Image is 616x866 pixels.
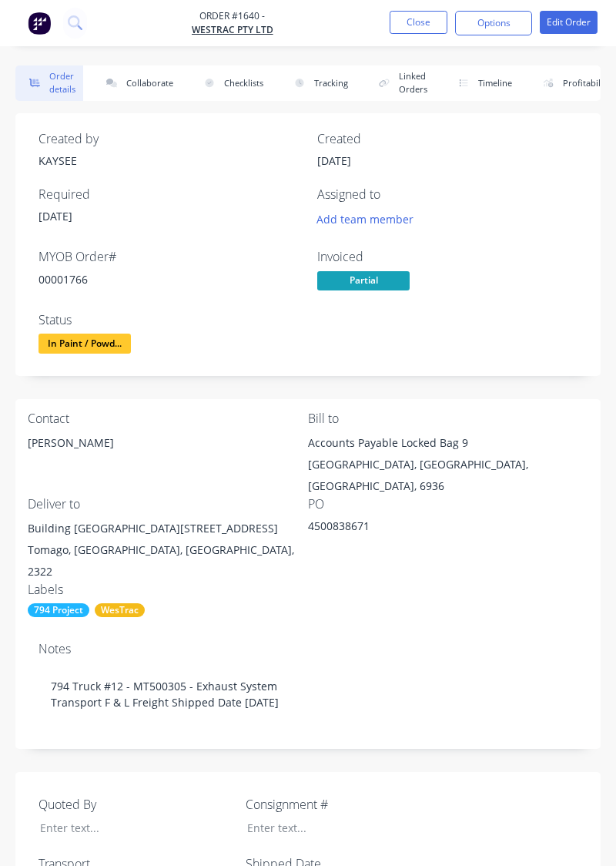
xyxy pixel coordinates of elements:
div: WesTrac [95,603,145,617]
div: 00001766 [38,271,299,287]
div: [GEOGRAPHIC_DATA], [GEOGRAPHIC_DATA], [GEOGRAPHIC_DATA], 6936 [308,454,588,497]
div: Bill to [308,411,588,426]
button: Add team member [317,208,422,229]
button: Timeline [444,65,520,101]
div: 794 Truck #12 - MT500305 - Exhaust System Transport F & L Freight Shipped Date [DATE] [38,663,577,726]
label: Quoted By [38,795,231,814]
div: Required [38,187,299,202]
button: In Paint / Powd... [38,334,131,357]
span: [DATE] [317,153,351,168]
button: Order details [15,65,83,101]
img: Factory [28,12,51,35]
div: Building [GEOGRAPHIC_DATA][STREET_ADDRESS] [28,518,308,539]
button: Options [455,11,532,35]
div: Status [38,313,299,327]
div: Invoiced [317,250,577,264]
span: Partial [317,271,410,290]
div: Assigned to [317,187,577,202]
button: Collaborate [92,65,181,101]
button: Edit Order [540,11,598,34]
div: MYOB Order # [38,250,299,264]
div: Deliver to [28,497,308,512]
div: PO [308,497,588,512]
button: Tracking [280,65,356,101]
div: Created [317,132,577,146]
div: Contact [28,411,308,426]
div: Labels [28,582,308,597]
span: [DATE] [38,209,72,223]
div: Notes [38,642,577,656]
div: Tomago, [GEOGRAPHIC_DATA], [GEOGRAPHIC_DATA], 2322 [28,539,308,582]
button: Linked Orders [365,65,435,101]
div: KAYSEE [38,153,299,169]
div: 4500838671 [308,518,500,539]
label: Consignment # [246,795,438,814]
button: Add team member [309,208,422,229]
span: Order #1640 - [192,9,273,23]
span: In Paint / Powd... [38,334,131,353]
button: Close [390,11,447,34]
div: 794 Project [28,603,89,617]
div: Accounts Payable Locked Bag 9[GEOGRAPHIC_DATA], [GEOGRAPHIC_DATA], [GEOGRAPHIC_DATA], 6936 [308,432,588,497]
a: WesTrac Pty Ltd [192,23,273,37]
div: [PERSON_NAME] [28,432,308,482]
button: Checklists [190,65,271,101]
div: [PERSON_NAME] [28,432,308,454]
div: Building [GEOGRAPHIC_DATA][STREET_ADDRESS]Tomago, [GEOGRAPHIC_DATA], [GEOGRAPHIC_DATA], 2322 [28,518,308,582]
div: Accounts Payable Locked Bag 9 [308,432,588,454]
div: Created by [38,132,299,146]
